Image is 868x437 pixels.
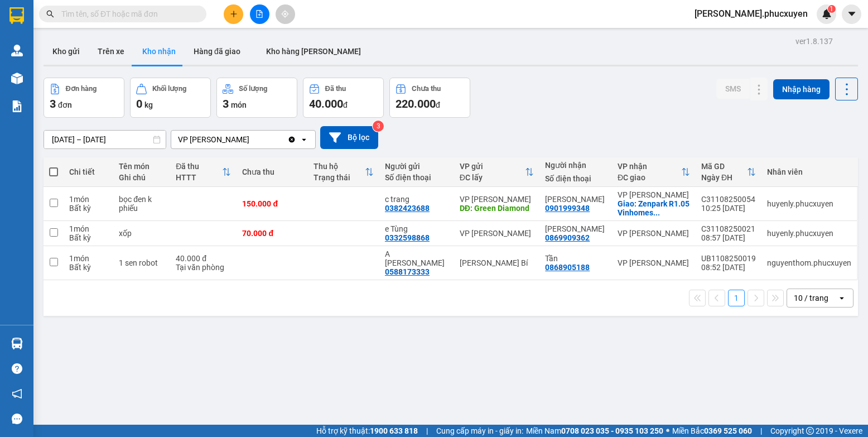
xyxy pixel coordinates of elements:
[231,100,247,109] span: món
[223,97,229,111] span: 3
[303,78,384,118] button: Đã thu40.000đ
[666,429,669,433] span: ⚪️
[373,121,384,132] sup: 3
[794,292,828,304] div: 10 / trang
[119,173,165,182] div: Ghi chú
[618,162,681,171] div: VP nhận
[136,97,142,111] span: 0
[281,10,289,18] span: aim
[806,427,814,435] span: copyright
[69,204,108,213] div: Bất kỳ
[11,338,23,349] img: warehouse-icon
[728,290,745,306] button: 1
[460,162,525,171] div: VP gửi
[250,134,252,145] input: Selected VP Cổ Linh.
[460,258,534,267] div: [PERSON_NAME] Bí
[12,363,22,374] span: question-circle
[9,7,24,24] img: logo-vxr
[69,224,108,233] div: 1 món
[612,157,696,187] th: Toggle SortBy
[89,38,133,65] button: Trên xe
[343,100,348,109] span: đ
[828,5,836,13] sup: 1
[230,10,238,18] span: plus
[385,195,449,204] div: c trang
[385,173,449,182] div: Số điện thoại
[119,229,165,238] div: xốp
[276,4,295,24] button: aim
[69,195,108,204] div: 1 món
[795,35,833,47] div: ver 1.8.137
[653,208,660,217] span: ...
[701,195,756,204] div: C31108250054
[44,131,166,148] input: Select a date range.
[176,162,222,171] div: Đã thu
[460,173,525,182] div: ĐC lấy
[460,204,534,213] div: DĐ: Green Diamond
[686,7,817,21] span: [PERSON_NAME].phucxuyen
[316,425,418,437] span: Hỗ trợ kỹ thuật:
[701,173,747,182] div: Ngày ĐH
[314,162,365,171] div: Thu hộ
[385,233,430,242] div: 0332598868
[847,9,857,19] span: caret-down
[370,426,418,435] strong: 1900 633 818
[242,229,302,238] div: 70.000 đ
[830,5,833,13] span: 1
[385,267,430,276] div: 0588173333
[69,254,108,263] div: 1 món
[412,85,441,93] div: Chưa thu
[454,157,540,187] th: Toggle SortBy
[767,229,851,238] div: huyenly.phucxuyen
[618,173,681,182] div: ĐC giao
[426,425,428,437] span: |
[176,263,231,272] div: Tại văn phòng
[11,73,23,84] img: warehouse-icon
[11,100,23,112] img: solution-icon
[701,233,756,242] div: 08:57 [DATE]
[716,79,750,99] button: SMS
[701,263,756,272] div: 08:52 [DATE]
[701,204,756,213] div: 10:25 [DATE]
[696,157,761,187] th: Toggle SortBy
[385,224,449,233] div: e Tùng
[672,425,752,437] span: Miền Bắc
[773,79,830,99] button: Nhập hàng
[526,425,663,437] span: Miền Nam
[309,97,343,111] span: 40.000
[176,254,231,263] div: 40.000 đ
[389,78,470,118] button: Chưa thu220.000đ
[545,174,606,183] div: Số điện thoại
[618,258,690,267] div: VP [PERSON_NAME]
[170,157,237,187] th: Toggle SortBy
[545,224,606,233] div: c Linh
[545,161,606,170] div: Người nhận
[545,254,606,263] div: Tần
[12,388,22,399] span: notification
[760,425,762,437] span: |
[144,100,153,109] span: kg
[618,229,690,238] div: VP [PERSON_NAME]
[385,249,449,267] div: A Tuyến
[701,224,756,233] div: C31108250021
[119,258,165,267] div: 1 sen robot
[837,294,846,302] svg: open
[176,173,222,182] div: HTTT
[436,100,440,109] span: đ
[308,157,379,187] th: Toggle SortBy
[216,78,297,118] button: Số lượng3món
[701,162,747,171] div: Mã GD
[325,85,346,93] div: Đã thu
[767,199,851,208] div: huyenly.phucxuyen
[69,167,108,176] div: Chi tiết
[436,425,523,437] span: Cung cấp máy in - giấy in:
[185,38,249,65] button: Hàng đã giao
[239,85,267,93] div: Số lượng
[66,85,97,93] div: Đơn hàng
[130,78,211,118] button: Khối lượng0kg
[460,195,534,204] div: VP [PERSON_NAME]
[618,190,690,199] div: VP [PERSON_NAME]
[767,258,851,267] div: nguyenthom.phucxuyen
[44,78,124,118] button: Đơn hàng3đơn
[12,414,22,424] span: message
